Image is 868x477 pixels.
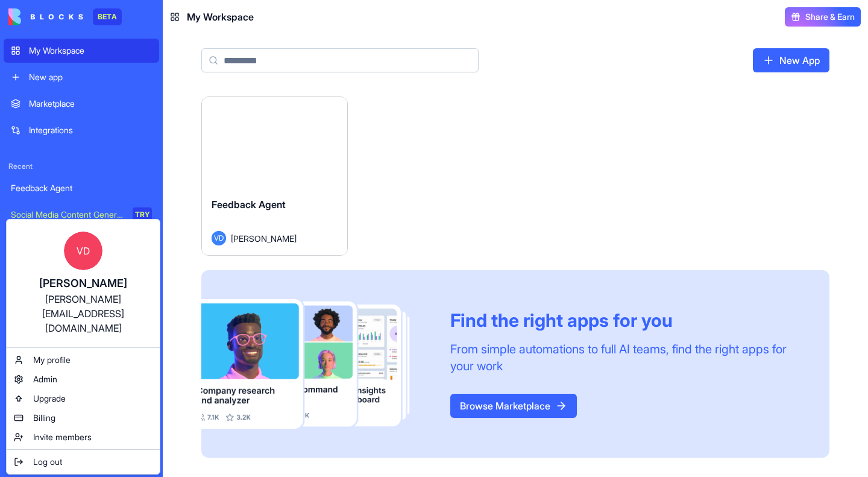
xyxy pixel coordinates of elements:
div: Feedback Agent [11,182,152,194]
span: Recent [4,162,159,171]
span: Admin [33,373,57,385]
div: Social Media Content Generator [11,209,124,221]
span: Billing [33,412,55,424]
span: Upgrade [33,393,66,405]
div: TRY [133,207,152,222]
a: My profile [9,350,157,370]
div: [PERSON_NAME][EMAIL_ADDRESS][DOMAIN_NAME] [19,292,148,335]
span: VD [64,232,102,270]
a: VD[PERSON_NAME][PERSON_NAME][EMAIL_ADDRESS][DOMAIN_NAME] [9,222,157,345]
a: Upgrade [9,389,157,408]
a: Admin [9,370,157,389]
span: Log out [33,456,62,468]
a: Invite members [9,428,157,447]
span: My profile [33,354,71,366]
a: Billing [9,408,157,428]
div: [PERSON_NAME] [19,275,148,292]
span: Invite members [33,431,92,443]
